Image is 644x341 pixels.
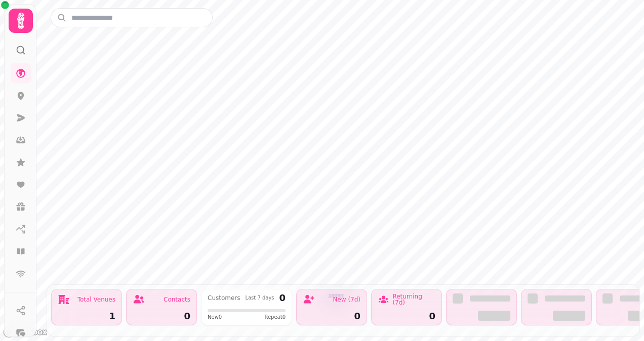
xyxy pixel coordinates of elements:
[77,296,115,303] div: Total Venues
[333,296,360,303] div: New (7d)
[279,293,286,303] div: 0
[133,312,190,321] div: 0
[164,296,190,303] div: Contacts
[208,295,240,301] div: Customers
[3,326,48,338] a: Mapbox logo
[378,312,435,321] div: 0
[208,313,222,321] span: New 0
[392,293,435,306] div: Returning (7d)
[245,295,274,301] div: Last 7 days
[58,312,115,321] div: 1
[303,312,360,321] div: 0
[264,313,286,321] span: Repeat 0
